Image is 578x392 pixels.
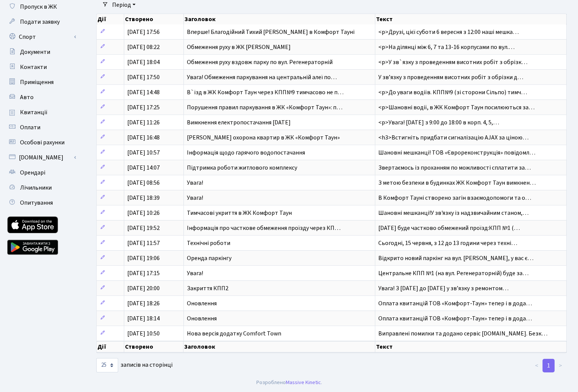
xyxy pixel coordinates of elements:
span: [DATE] 10:57 [127,149,160,157]
span: Порушення правил паркування в ЖК «Комфорт Таун»: п… [187,103,342,112]
span: Пропуск в ЖК [20,3,57,11]
span: Лічильники [20,184,52,192]
span: Шановні мешканці! ТОВ «Єврореконструкція» повідомл… [378,149,535,157]
span: Виправлені помилки та додано сервіс [DOMAIN_NAME]. Безк… [378,329,547,338]
span: [DATE] 18:14 [127,314,160,323]
span: Квитанції [20,108,48,116]
span: [DATE] 17:50 [127,73,160,81]
span: [DATE] 18:04 [127,58,160,66]
span: <p>Увага! [DATE] з 9:00 до 18:00 в корп. 4, 5,… [378,118,499,127]
span: Сьогодні, 15 червня, з 12 до 13 години через техні… [378,239,517,247]
span: Контакти [20,63,47,71]
th: Текст [375,341,567,352]
span: В`їзд в ЖК Комфорт Таун через КПП№9 тимчасово не п… [187,88,344,96]
select: записів на сторінці [96,358,118,372]
span: Тимчасові укриття в ЖК Комфорт Таун [187,209,292,217]
th: Дії [97,341,124,352]
span: Закриття КПП2 [187,284,228,292]
span: В Комфорт Тауні створено загін взаємодопомоги та о… [378,194,531,202]
a: Приміщення [4,75,79,90]
span: [DATE] 17:15 [127,269,160,277]
span: Оплати [20,123,40,132]
span: Оновлення [187,299,217,308]
span: Нова версія додатку Comfort Town [187,329,281,338]
th: Текст [375,14,567,24]
span: [DATE] 10:50 [127,329,160,338]
th: Створено [124,14,184,24]
th: Створено [124,341,183,352]
span: Орендарі [20,168,45,177]
span: Підтримка роботи житлового комплексу [187,164,297,172]
th: Заголовок [184,14,376,24]
span: Шановні мешканці!У зв'язку із надзвичайним станом,… [378,209,529,217]
span: <p>До уваги водіїв. КПП№9 (зі сторони Сільпо) тимч… [378,88,527,96]
span: Приміщення [20,78,54,86]
a: Спорт [4,29,79,44]
span: [DATE] 20:00 [127,284,160,292]
a: Оплати [4,120,79,135]
span: Увага! [187,269,203,277]
span: Увага! Обмеження паркування на центральній алеї по… [187,73,337,81]
span: <p>Друзі, цієї суботи 6 вересня з 12:00 наші мешка… [378,28,519,36]
span: Авто [20,93,34,101]
span: [DATE] 16:48 [127,133,160,142]
span: Подати заявку [20,18,60,26]
a: [DOMAIN_NAME] [4,150,79,165]
span: Інформація про часткове обмеження проїзду через КП… [187,224,341,232]
span: [DATE] 08:56 [127,179,160,187]
th: Заголовок [183,341,375,352]
span: Увага! [187,194,203,202]
span: <h3>Встигніть придбати сигналізацію AJAX за ціною… [378,133,529,142]
span: [DATE] 17:25 [127,103,160,112]
a: Massive Kinetic [286,378,321,386]
span: <p>У зв`язку з проведенням висотних робіт з обрізк… [378,58,527,66]
span: [DATE] 11:57 [127,239,160,247]
span: Звертаємось із проханням по можливості сплатити за… [378,164,531,172]
span: Оновлення [187,314,217,323]
span: Відкрито новий паркінг на вул. [PERSON_NAME], у вас є… [378,254,533,262]
span: Опитування [20,199,53,207]
span: Інформація щодо гарячого водопостачання [187,149,305,157]
span: Оплата квитанцій ТОВ «Комфорт-Таун» тепер і в дода… [378,299,532,308]
span: [DATE] 17:56 [127,28,160,36]
a: Контакти [4,60,79,75]
span: [DATE] 08:22 [127,43,160,51]
a: Подати заявку [4,14,79,29]
span: Центральне КПП №1 (на вул. Регенераторній) буде за… [378,269,529,277]
a: Квитанції [4,105,79,120]
span: Особові рахунки [20,138,65,147]
span: [DATE] 19:52 [127,224,160,232]
span: [DATE] 10:26 [127,209,160,217]
a: Опитування [4,195,79,210]
label: записів на сторінці [96,358,173,372]
span: Обмеження руху в ЖК [PERSON_NAME] [187,43,291,51]
span: Вперше! Благодійний Тихий [PERSON_NAME] в Комфорт Тауні [187,28,355,36]
span: <p>На ділянці між 6, 7 та 13-16 корпусами по вул.… [378,43,515,51]
a: 1 [543,359,555,372]
span: Оренда паркінгу [187,254,231,262]
span: [DATE] 11:26 [127,118,160,127]
a: Орендарі [4,165,79,180]
span: Документи [20,48,50,56]
span: [DATE] 18:26 [127,299,160,308]
span: [DATE] 14:48 [127,88,160,96]
span: Вимкнення електропостачання [DATE] [187,118,291,127]
span: [DATE] буде частково обмежений проїзд:КПП №1 (… [378,224,520,232]
a: Авто [4,90,79,105]
span: Технічні роботи [187,239,230,247]
span: З метою безпеки в будинках ЖК Комфорт Таун вимкнен… [378,179,536,187]
a: Документи [4,44,79,60]
span: [PERSON_NAME] охорона квартир в ЖК «Комфорт Таун» [187,133,340,142]
span: У звʼязку з проведенням висотних робіт з обрізки д… [378,73,523,81]
span: [DATE] 18:39 [127,194,160,202]
span: [DATE] 14:07 [127,164,160,172]
span: Обмеження руху вздовж парку по вул. Регенераторній [187,58,333,66]
span: Оплата квитанцій ТОВ «Комфорт-Таун» тепер і в дода… [378,314,532,323]
a: Особові рахунки [4,135,79,150]
div: Розроблено . [256,378,322,387]
span: Увага! [187,179,203,187]
a: Лічильники [4,180,79,195]
span: Увага! З [DATE] до [DATE] у зв’язку з ремонтом… [378,284,509,292]
span: [DATE] 19:06 [127,254,160,262]
span: <p>Шановні водії, в ЖК Комфорт Таун посилюються за… [378,103,535,112]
